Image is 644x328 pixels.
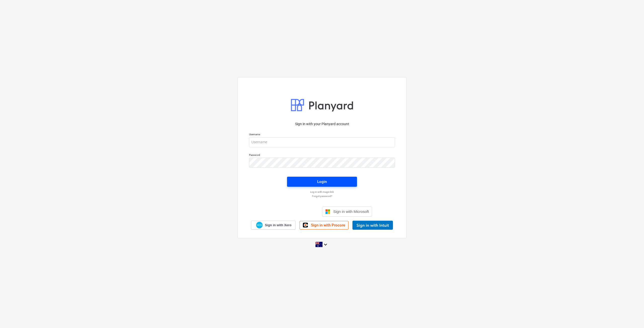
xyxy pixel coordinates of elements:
[249,137,395,147] input: Username
[249,153,395,158] p: Password
[269,206,320,217] iframe: Sign in with Google Button
[325,209,330,214] img: Microsoft logo
[265,223,291,227] span: Sign in with Xero
[249,133,395,137] p: Username
[333,209,369,214] span: Sign in with Microsoft
[251,221,296,229] a: Sign in with Xero
[256,222,263,228] img: Xero logo
[317,178,327,185] div: Login
[300,221,348,229] a: Sign in with Procore
[247,195,397,198] a: Forgot password?
[247,190,397,194] a: Log in with magic link
[249,121,395,127] p: Sign in with your Planyard account
[287,177,357,187] button: Login
[323,242,329,248] i: keyboard_arrow_down
[311,223,345,227] span: Sign in with Procore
